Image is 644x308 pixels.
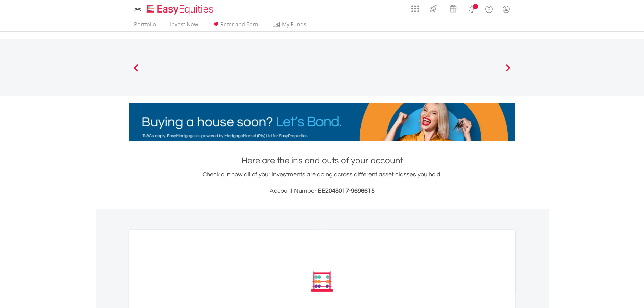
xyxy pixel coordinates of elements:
a: Home page [144,2,216,15]
div: Check out how all of your investments are doing across different asset classes you hold. [129,170,515,196]
img: EasyMortage Promotion Banner [129,103,515,141]
span: Refer and Earn [220,21,258,28]
a: Portfolio [131,21,159,31]
a: FAQ's and Support [480,2,498,15]
a: Refer and Earn [209,21,261,31]
a: AppsGrid [407,2,423,13]
span: My Funds [272,20,316,29]
a: Notifications [463,2,480,15]
a: Invest Now [167,21,201,31]
h1: Here are the ins and outs of your account [129,155,515,167]
img: grid-menu-icon.svg [411,5,419,13]
span: EE2048017-9696615 [318,188,375,194]
img: EasyEquities_Logo.png [145,4,216,15]
a: My Profile [498,2,515,17]
img: thrive-v2.svg [428,3,439,14]
img: vouchers-v2.svg [448,3,459,14]
a: Vouchers [443,2,463,14]
h3: Account Number: [129,186,515,196]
